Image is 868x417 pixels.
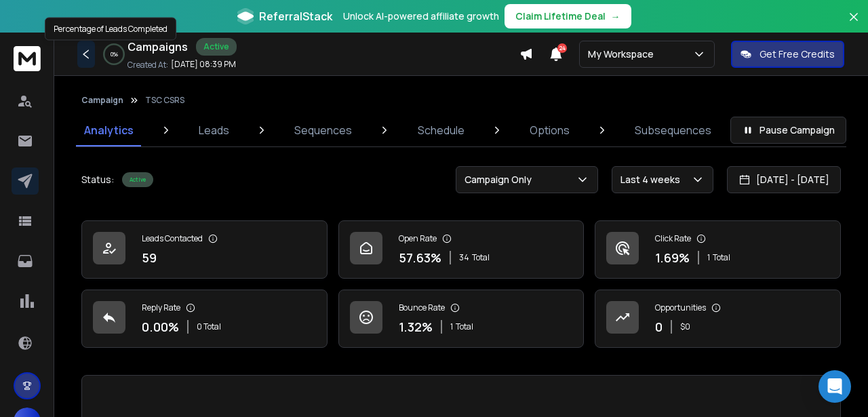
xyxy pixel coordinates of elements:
[557,43,567,53] span: 24
[122,172,153,187] div: Active
[45,18,176,41] div: Percentage of Leads Completed
[521,114,578,146] a: Options
[530,122,570,138] p: Options
[655,248,690,267] p: 1.69 %
[111,50,118,58] p: 0 %
[127,60,168,71] p: Created At:
[399,317,433,336] p: 1.32 %
[450,321,453,332] span: 1
[627,114,719,146] a: Subsequences
[399,233,437,244] p: Open Rate
[620,173,686,186] p: Last 4 weeks
[399,248,441,267] p: 57.63 %
[655,233,691,244] p: Click Rate
[730,117,846,144] button: Pause Campaign
[142,302,180,313] p: Reply Rate
[635,122,711,138] p: Subsequences
[145,95,184,106] p: TSC CSRS
[655,302,706,313] p: Opportunities
[171,59,236,70] p: [DATE] 08:39 PM
[399,302,445,313] p: Bounce Rate
[196,38,237,56] div: Active
[611,9,620,23] span: →
[81,220,328,279] a: Leads Contacted59
[81,95,123,106] button: Campaign
[338,290,585,348] a: Bounce Rate1.32%1Total
[81,173,114,186] p: Status:
[588,47,659,61] p: My Workspace
[418,122,465,138] p: Schedule
[199,122,229,138] p: Leads
[286,114,360,146] a: Sequences
[465,173,537,186] p: Campaign Only
[818,370,851,403] div: Open Intercom Messenger
[127,39,188,55] h1: Campaigns
[191,114,237,146] a: Leads
[81,290,328,348] a: Reply Rate0.00%0 Total
[456,321,473,332] span: Total
[731,41,844,68] button: Get Free Credits
[595,220,841,279] a: Click Rate1.69%1Total
[410,114,473,146] a: Schedule
[472,252,490,263] span: Total
[845,8,863,41] button: Close banner
[343,9,499,23] p: Unlock AI-powered affiliate growth
[595,290,841,348] a: Opportunities0$0
[713,252,730,263] span: Total
[338,220,585,279] a: Open Rate57.63%34Total
[259,8,332,24] span: ReferralStack
[142,248,157,267] p: 59
[84,122,134,138] p: Analytics
[142,233,203,244] p: Leads Contacted
[505,4,631,28] button: Claim Lifetime Deal→
[707,252,710,263] span: 1
[197,321,221,332] p: 0 Total
[459,252,469,263] span: 34
[294,122,352,138] p: Sequences
[680,321,690,332] p: $ 0
[759,47,835,61] p: Get Free Credits
[655,317,663,336] p: 0
[142,317,179,336] p: 0.00 %
[76,114,142,146] a: Analytics
[727,166,841,193] button: [DATE] - [DATE]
